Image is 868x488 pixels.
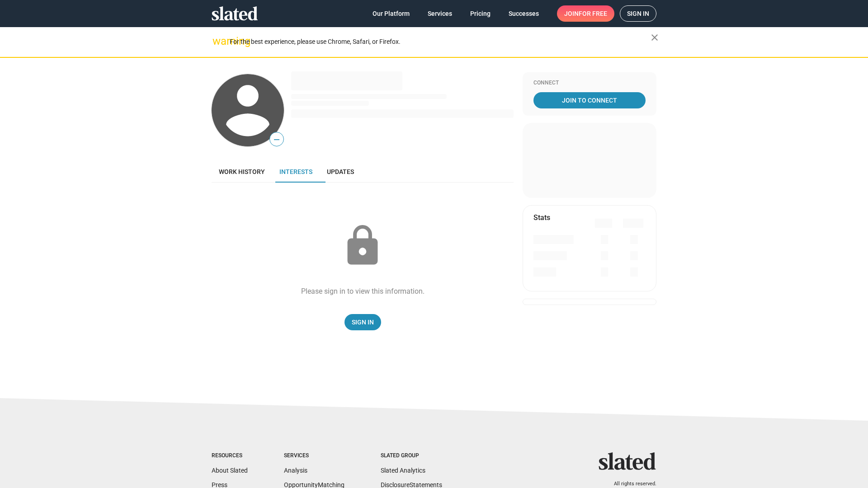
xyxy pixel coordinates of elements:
[533,213,550,222] mat-card-title: Stats
[327,168,354,175] span: Updates
[284,452,344,460] div: Services
[564,5,607,22] span: Join
[535,92,644,108] span: Join To Connect
[340,223,385,268] mat-icon: lock
[301,286,425,296] div: Please sign in to view this information.
[533,80,646,87] div: Connect
[320,161,361,183] a: Updates
[463,5,498,22] a: Pricing
[212,36,223,47] mat-icon: warning
[230,36,651,48] div: For the best experience, please use Chrome, Safari, or Firefox.
[470,5,491,22] span: Pricing
[620,5,656,22] a: Sign in
[627,6,649,21] span: Sign in
[428,5,452,22] span: Services
[649,32,660,43] mat-icon: close
[557,5,614,22] a: Joinfor free
[352,314,374,330] span: Sign In
[270,134,283,145] span: —
[381,452,442,460] div: Slated Group
[212,467,248,474] a: About Slated
[212,452,248,460] div: Resources
[579,5,607,22] span: for free
[509,5,539,22] span: Successes
[212,161,272,183] a: Work history
[420,5,459,22] a: Services
[219,168,265,175] span: Work history
[501,5,546,22] a: Successes
[365,5,417,22] a: Our Platform
[533,92,646,108] a: Join To Connect
[284,467,307,474] a: Analysis
[272,161,320,183] a: Interests
[381,467,425,474] a: Slated Analytics
[373,5,410,22] span: Our Platform
[344,314,381,330] a: Sign In
[279,168,312,175] span: Interests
